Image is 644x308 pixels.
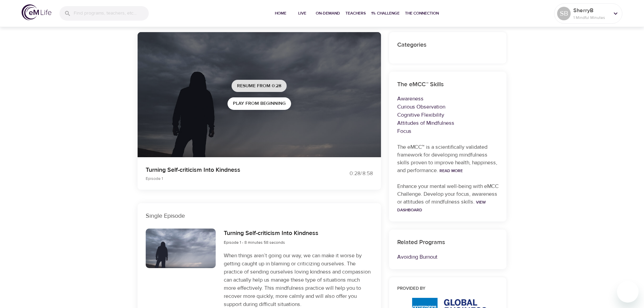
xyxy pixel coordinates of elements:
a: Read More [439,168,463,173]
h6: The eMCC™ Skills [397,80,499,90]
h6: Turning Self-criticism Into Kindness [224,229,318,238]
h6: Related Programs [397,238,499,247]
a: View Dashboard [397,199,486,213]
div: 0:28 / 8:58 [322,170,373,177]
span: 1% Challenge [371,10,400,17]
input: Find programs, teachers, etc... [74,6,149,21]
p: Single Episode [146,211,373,220]
span: Episode 1 - 8 minutes 58 seconds [224,240,285,245]
p: Enhance your mental well-being with eMCC Challenge. Develop your focus, awareness or attitudes of... [397,183,499,214]
span: Home [272,10,289,17]
p: Episode 1 [146,175,314,182]
a: Avoiding Burnout [397,254,437,260]
p: Turning Self-criticism Into Kindness [146,165,314,174]
p: Cognitive Flexibility [397,111,499,119]
span: Play from beginning [233,99,286,108]
h6: Categories [397,40,499,50]
iframe: Button to launch messaging window [617,281,639,303]
img: logo [22,4,51,20]
button: Play from beginning [228,97,291,110]
p: Focus [397,127,499,135]
p: Attitudes of Mindfulness [397,119,499,127]
h6: Provided by [397,285,499,292]
p: 1 Mindful Minutes [573,15,609,21]
span: Resume from 0:28 [237,82,281,90]
p: The eMCC™ is a scientifically validated framework for developing mindfulness skills proven to imp... [397,143,499,174]
p: Awareness [397,95,499,103]
button: Resume from 0:28 [232,80,287,92]
div: SB [557,7,571,20]
p: Curious Observation [397,103,499,111]
span: On-Demand [316,10,340,17]
p: SherryB [573,6,609,15]
span: Teachers [345,10,366,17]
span: The Connection [405,10,439,17]
span: Live [294,10,310,17]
